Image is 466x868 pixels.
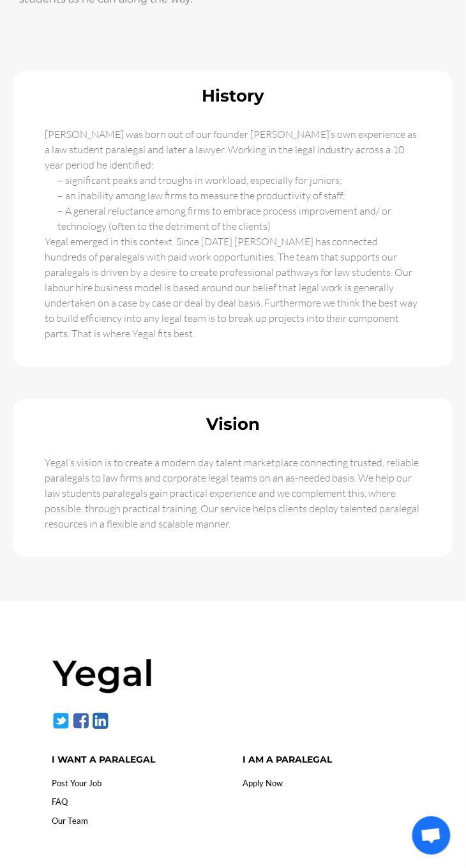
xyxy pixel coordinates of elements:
[206,414,260,434] b: Vision
[92,712,110,730] img: linkedin-1.svg
[243,755,414,766] h4: I am a paralegal
[57,203,421,234] li: – A general reluctance among firms to embrace process improvement and/ or technology (often to th...
[243,779,283,789] a: Apply Now
[57,172,421,188] li: – significant peaks and troughs in workload, especially for juniors;
[202,86,264,106] b: History
[19,126,447,360] div: [PERSON_NAME] was born out of our founder [PERSON_NAME]’s own experience as a law student paraleg...
[412,817,451,855] div: Open chat
[57,188,421,203] li: – an inability among law firms to measure the productivity of staff;
[52,712,70,730] img: twitter-1.svg
[52,755,224,766] h4: I want a paralegal
[52,797,68,807] a: FAQ
[52,779,102,789] a: Post Your Job
[19,455,447,551] div: Yegal’s vision is to create a modern day talent marketplace connecting trusted, reliable paralega...
[52,816,89,826] a: Our Team
[72,712,90,730] img: facebook-1.svg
